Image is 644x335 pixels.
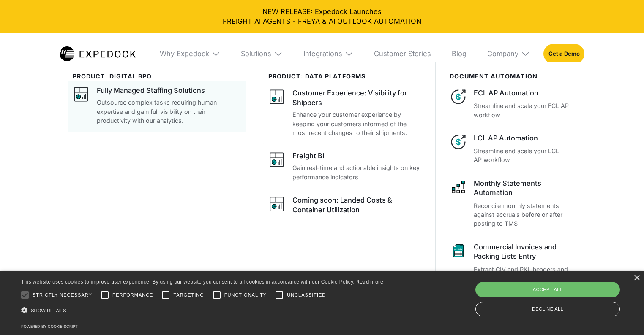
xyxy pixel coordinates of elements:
[268,73,422,80] div: PRODUCT: data platforms
[268,88,422,137] a: Customer Experience: Visibility for ShippersEnhance your customer experience by keeping your cust...
[21,305,384,317] div: Show details
[450,242,571,283] a: Commercial Invoices and Packing Lists EntryExtract CIV and PKL headers and line items at 99.97% a...
[268,151,422,181] a: Freight BIGain real-time and actionable insights on key performance indicators
[356,278,384,285] a: Read more
[474,265,571,283] p: Extract CIV and PKL headers and line items at 99.97% accuracy
[475,282,620,297] div: Accept all
[487,49,518,58] div: Company
[367,33,438,74] a: Customer Stories
[450,88,571,119] a: FCL AP AutomationStreamline and scale your FCL AP workflow
[474,133,571,143] div: LCL AP Automation
[73,73,240,80] div: product: digital bpo
[160,49,209,58] div: Why Expedock
[292,151,324,161] div: Freight BI
[241,49,271,58] div: Solutions
[31,308,66,313] span: Show details
[173,292,204,299] span: Targeting
[33,292,92,299] span: Strictly necessary
[73,86,240,125] a: Fully Managed Staffing SolutionsOutsource complex tasks requiring human expertise and gain full v...
[292,110,422,137] p: Enhance your customer experience by keeping your customers informed of the most recent changes to...
[7,7,637,26] div: NEW RELEASE: Expedock Launches
[475,302,620,316] div: Decline all
[112,292,153,299] span: Performance
[474,146,571,165] p: Streamline and scale your LCL AP workflow
[474,242,571,262] div: Commercial Invoices and Packing Lists Entry
[7,16,637,26] a: FREIGHT AI AGENTS - FREYA & AI OUTLOOK AUTOMATION
[234,33,289,74] div: Solutions
[296,33,360,74] div: Integrations
[480,33,537,74] div: Company
[474,88,571,98] div: FCL AP Automation
[450,73,571,80] div: document automation
[602,294,644,335] iframe: Chat Widget
[292,88,422,108] div: Customer Experience: Visibility for Shippers
[474,201,571,228] p: Reconcile monthly statements against accruals before or after posting to TMS
[224,292,267,299] span: Functionality
[268,195,422,217] a: Coming soon: Landed Costs & Container Utilization
[445,33,474,74] a: Blog
[303,49,342,58] div: Integrations
[21,324,78,329] a: Powered by cookie-script
[474,178,571,198] div: Monthly Statements Automation
[292,163,422,181] p: Gain real-time and actionable insights on key performance indicators
[474,101,571,119] p: Streamline and scale your FCL AP workflow
[543,44,584,64] a: Get a Demo
[153,33,227,74] div: Why Expedock
[21,279,355,285] span: This website uses cookies to improve user experience. By using our website you consent to all coo...
[287,292,326,299] span: Unclassified
[97,86,205,95] div: Fully Managed Staffing Solutions
[292,195,422,215] div: Coming soon: Landed Costs & Container Utilization
[450,178,571,228] a: Monthly Statements AutomationReconcile monthly statements against accruals before or after postin...
[633,275,640,281] div: Close
[97,98,240,125] p: Outsource complex tasks requiring human expertise and gain full visibility on their productivity ...
[450,133,571,165] a: LCL AP AutomationStreamline and scale your LCL AP workflow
